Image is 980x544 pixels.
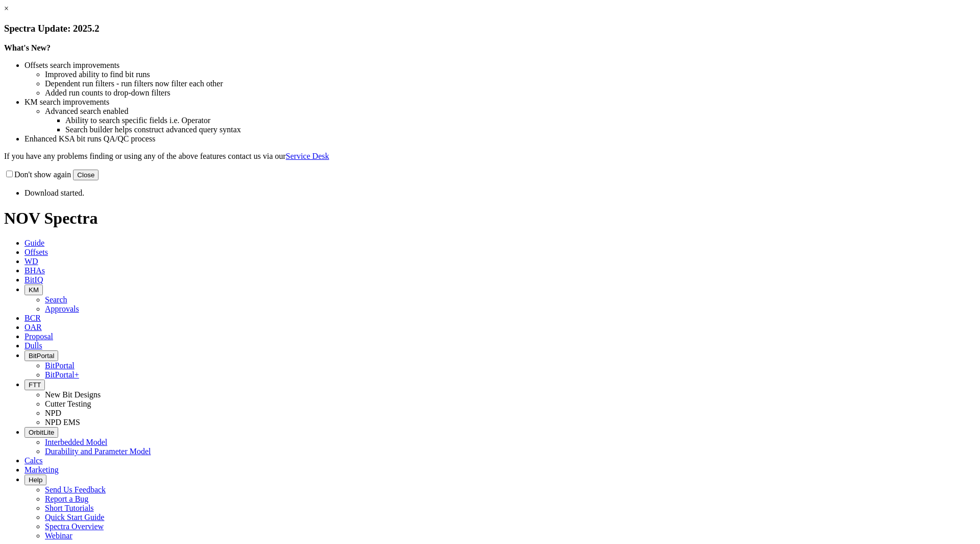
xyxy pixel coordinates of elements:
[45,390,101,399] a: New Bit Designs
[45,494,88,503] a: Report a Bug
[24,456,43,465] span: Calcs
[45,504,94,512] a: Short Tutorials
[29,286,39,294] span: KM
[24,323,42,332] span: OAR
[24,314,41,322] span: BCR
[24,98,976,107] li: KM search improvements
[45,88,976,98] li: Added run counts to drop-down filters
[45,70,976,79] li: Improved ability to find bit runs
[45,304,79,313] a: Approvals
[45,79,976,88] li: Dependent run filters - run filters now filter each other
[65,116,976,125] li: Ability to search specific fields i.e. Operator
[6,171,13,177] input: Don't show again
[24,134,976,144] li: Enhanced KSA bit runs QA/QC process
[45,399,91,408] a: Cutter Testing
[24,266,45,275] span: BHAs
[24,248,48,256] span: Offsets
[4,23,976,34] h3: Spectra Update: 2025.2
[45,447,151,456] a: Durability and Parameter Model
[24,332,53,341] span: Proposal
[24,275,43,284] span: BitIQ
[24,239,44,247] span: Guide
[45,361,75,370] a: BitPortal
[45,485,106,494] a: Send Us Feedback
[29,381,41,389] span: FTT
[29,476,42,484] span: Help
[4,4,9,13] a: ×
[45,409,61,417] a: NPD
[45,418,80,427] a: NPD EMS
[24,465,59,474] span: Marketing
[45,531,72,540] a: Webinar
[45,513,104,522] a: Quick Start Guide
[29,352,54,360] span: BitPortal
[73,170,99,180] button: Close
[286,152,329,160] a: Service Desk
[65,125,976,134] li: Search builder helps construct advanced query syntax
[4,43,51,52] strong: What's New?
[24,341,42,350] span: Dulls
[24,188,84,197] span: Download started.
[4,170,71,179] label: Don't show again
[45,295,67,304] a: Search
[45,522,104,531] a: Spectra Overview
[24,61,976,70] li: Offsets search improvements
[45,438,107,446] a: Interbedded Model
[45,107,976,116] li: Advanced search enabled
[4,152,976,161] p: If you have any problems finding or using any of the above features contact us via our
[29,429,54,436] span: OrbitLite
[45,370,79,379] a: BitPortal+
[24,257,38,266] span: WD
[4,209,976,228] h1: NOV Spectra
